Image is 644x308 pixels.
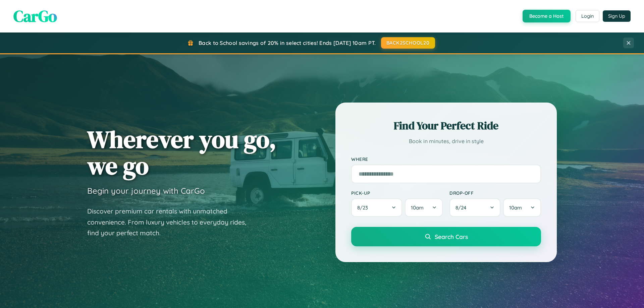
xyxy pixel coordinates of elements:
span: Search Cars [435,233,468,240]
span: 8 / 24 [455,204,470,211]
h3: Begin your journey with CarGo [87,186,205,196]
span: Back to School savings of 20% in select cities! Ends [DATE] 10am PT. [199,40,376,46]
span: CarGo [13,5,57,27]
span: 10am [509,204,522,211]
span: 8 / 23 [357,204,371,211]
span: 10am [411,204,424,211]
button: BACK2SCHOOL20 [381,37,435,49]
h2: Find Your Perfect Ride [351,118,541,133]
label: Where [351,156,541,162]
button: 8/23 [351,198,402,217]
label: Drop-off [449,190,541,196]
button: Login [576,10,599,22]
button: Search Cars [351,227,541,246]
label: Pick-up [351,190,443,196]
p: Book in minutes, drive in style [351,136,541,146]
button: 10am [405,198,443,217]
button: 8/24 [449,198,500,217]
button: Become a Host [523,10,571,22]
button: 10am [503,198,541,217]
button: Sign Up [603,10,631,22]
p: Discover premium car rentals with unmatched convenience. From luxury vehicles to everyday rides, ... [87,206,255,239]
h1: Wherever you go, we go [87,126,276,179]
